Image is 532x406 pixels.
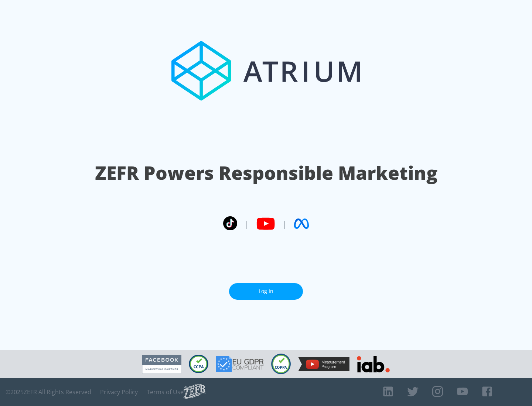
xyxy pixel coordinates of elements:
img: GDPR Compliant [216,356,264,372]
span: © 2025 ZEFR All Rights Reserved [6,388,91,396]
img: COPPA Compliant [271,354,291,374]
img: CCPA Compliant [189,355,208,373]
h1: ZEFR Powers Responsible Marketing [95,160,437,186]
span: | [245,218,249,229]
img: YouTube Measurement Program [298,357,349,371]
a: Terms of Use [147,388,184,396]
img: Facebook Marketing Partner [142,355,181,374]
a: Privacy Policy [100,388,138,396]
span: | [282,218,287,229]
img: IAB [357,356,390,372]
a: Log In [229,283,303,300]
